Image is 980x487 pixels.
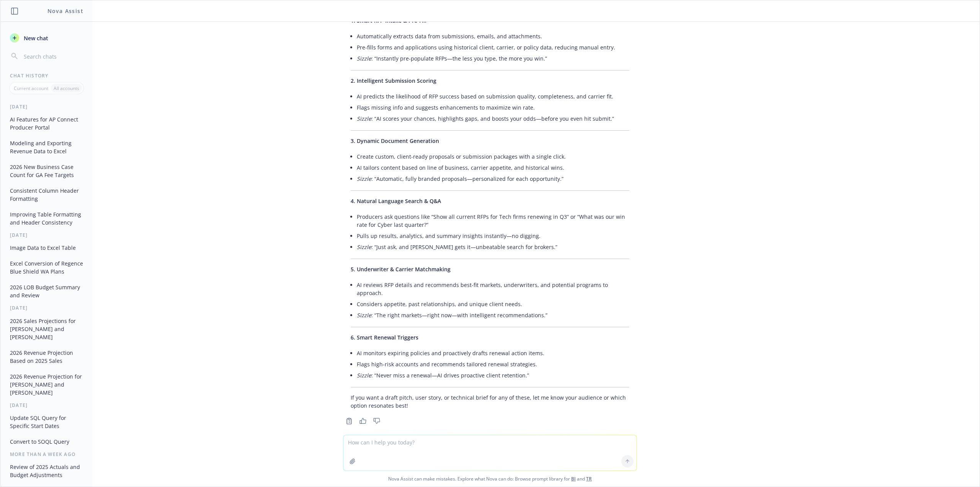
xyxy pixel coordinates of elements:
button: Image Data to Excel Table [7,241,86,254]
button: AI Features for AP Connect Producer Portal [7,113,86,134]
button: Review of 2025 Actuals and Budget Adjustments [7,461,86,481]
span: 4. Natural Language Search & Q&A [351,197,441,205]
button: Improving Table Formatting and Header Consistency [7,208,86,229]
em: Sizzle [357,372,371,379]
li: : “Automatic, fully branded proposals—personalized for each opportunity.” [357,173,629,184]
span: New chat [22,34,48,42]
li: AI predicts the likelihood of RFP success based on submission quality, completeness, and carrier ... [357,91,629,102]
svg: Copy to clipboard [346,418,353,425]
button: Excel Conversion of Regence Blue Shield WA Plans [7,257,86,278]
div: [DATE] [1,305,92,311]
button: 2026 Revenue Projection for [PERSON_NAME] and [PERSON_NAME] [7,370,86,399]
li: Pulls up results, analytics, and summary insights instantly—no digging. [357,230,629,241]
span: 1. Smart RFP Intake & Pre-Fill [351,17,426,24]
li: : “The right markets—right now—with intelligent recommendations.” [357,310,629,321]
span: 5. Underwriter & Carrier Matchmaking [351,266,451,273]
p: All accounts [54,85,79,92]
button: Modeling and Exporting Revenue Data to Excel [7,137,86,157]
li: AI reviews RFP details and recommends best-fit markets, underwriters, and potential programs to a... [357,279,629,298]
em: Sizzle [357,115,371,122]
li: AI tailors content based on line of business, carrier appetite, and historical wins. [357,162,629,173]
button: 2026 New Business Case Count for GA Fee Targets [7,161,86,181]
em: Sizzle [357,175,371,182]
button: Thumbs down [371,416,383,426]
span: 6. Smart Renewal Triggers [351,334,418,341]
li: : “Instantly pre-populate RFPs—the less you type, the more you win.” [357,53,629,64]
a: TR [586,476,592,482]
button: 2026 Revenue Projection Based on 2025 Sales [7,346,86,367]
button: Update SQL Query for Specific Start Dates [7,412,86,432]
li: : “AI scores your chances, highlights gaps, and boosts your odds—before you even hit submit.” [357,113,629,124]
li: Flags missing info and suggests enhancements to maximize win rate. [357,102,629,113]
span: 2. Intelligent Submission Scoring [351,77,436,84]
div: [DATE] [1,232,92,238]
li: Pre-fills forms and applications using historical client, carrier, or policy data, reducing manua... [357,42,629,53]
li: Producers ask questions like “Show all current RFPs for Tech firms renewing in Q3” or “What was o... [357,211,629,230]
p: Current account [14,85,48,92]
button: Consistent Column Header Formatting [7,184,86,205]
h1: Nova Assist [47,7,83,15]
p: If you want a draft pitch, user story, or technical brief for any of these, let me know your audi... [351,394,629,410]
li: : “Just ask, and [PERSON_NAME] gets it—unbeatable search for brokers.” [357,241,629,253]
em: Sizzle [357,312,371,319]
span: 3. Dynamic Document Generation [351,137,439,144]
li: Considers appetite, past relationships, and unique client needs. [357,298,629,310]
div: More than a week ago [1,451,92,457]
em: Sizzle [357,55,371,62]
em: Sizzle [357,243,371,251]
li: Automatically extracts data from submissions, emails, and attachments. [357,31,629,42]
span: Nova Assist can make mistakes. Explore what Nova can do: Browse prompt library for and [3,471,977,487]
li: Flags high-risk accounts and recommends tailored renewal strategies. [357,359,629,370]
div: Chat History [1,72,92,79]
input: Search chats [22,51,83,62]
div: [DATE] [1,402,92,408]
button: 2026 Sales Projections for [PERSON_NAME] and [PERSON_NAME] [7,315,86,343]
li: Create custom, client-ready proposals or submission packages with a single click. [357,151,629,162]
a: BI [571,476,576,482]
button: New chat [7,31,86,45]
button: 2026 LOB Budget Summary and Review [7,281,86,302]
li: : “Never miss a renewal—AI drives proactive client retention.” [357,370,629,381]
li: AI monitors expiring policies and proactively drafts renewal action items. [357,348,629,359]
button: Convert to SOQL Query [7,435,86,448]
div: [DATE] [1,103,92,110]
